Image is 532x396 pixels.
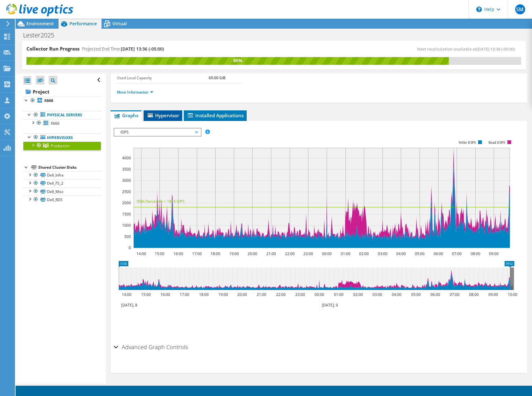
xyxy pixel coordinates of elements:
text: 07:00 [452,251,462,256]
span: IOPS [117,128,197,136]
a: Physical Servers [23,111,101,119]
h4: Projected End Time: [82,46,164,52]
text: 500 [124,234,131,239]
text: 00:00 [315,292,324,297]
text: 2500 [122,189,131,194]
span: Next recalculation available at [417,46,518,52]
text: 00:00 [322,251,332,256]
b: X666 [44,98,53,103]
span: Graphs [114,112,138,118]
a: Dell_RDS [23,196,101,204]
text: 07:00 [450,292,459,297]
text: 0 [129,245,131,250]
span: Performance [69,21,97,27]
h2: Advanced Graph Controls [114,341,188,353]
text: 10:00 [508,292,517,297]
svg: \n [476,7,482,12]
text: 09:00 [488,292,498,297]
span: Hypervisor [147,112,179,118]
text: 03:00 [378,251,387,256]
text: 20:00 [237,292,247,297]
text: 18:00 [211,251,220,256]
text: 1500 [122,211,131,217]
span: Environment [26,21,54,27]
text: 08:00 [469,292,479,297]
text: 22:00 [285,251,295,256]
a: Dell_FS_2 [23,179,101,187]
text: 23:00 [303,251,313,256]
text: 09:00 [489,251,499,256]
a: Project [23,87,101,97]
text: 3000 [122,178,131,183]
text: 23:00 [295,292,305,297]
div: Shared Cluster Disks [38,164,101,171]
text: 95th Percentile = 1815 IOPS [137,199,185,204]
span: Virtual [112,21,127,27]
text: 05:00 [415,251,425,256]
text: 14:00 [122,292,131,297]
text: 08:00 [471,251,480,256]
text: 21:00 [257,292,266,297]
span: [DATE] 13:36 (-05:00) [121,46,164,52]
text: 2000 [122,200,131,205]
text: 03:00 [373,292,382,297]
span: X666 [51,121,59,126]
a: Hypervisors [23,133,101,142]
text: 02:00 [359,251,369,256]
span: Installed Applications [187,112,244,118]
text: 4000 [122,155,131,161]
span: [DATE] 13:36 (-05:00) [477,46,515,52]
text: 21:00 [266,251,276,256]
text: 04:00 [392,292,401,297]
text: 04:00 [396,251,406,256]
text: 17:00 [192,251,202,256]
a: Production [23,142,101,150]
text: Read IOPS [488,140,505,145]
text: 15:00 [155,251,164,256]
text: 14:00 [136,251,146,256]
b: 69.00 GiB [209,75,226,80]
text: 1000 [122,223,131,228]
a: Dell_Misc [23,187,101,196]
label: Used Local Capacity [117,75,209,81]
div: 85% [26,57,449,64]
a: Dell_Infra [23,171,101,179]
text: 20:00 [248,251,257,256]
text: 22:00 [276,292,286,297]
text: 3500 [122,167,131,172]
a: More Information [117,89,153,95]
text: 05:00 [411,292,421,297]
text: 19:00 [218,292,228,297]
span: SM [515,4,525,14]
text: 06:00 [430,292,440,297]
text: 16:00 [173,251,183,256]
span: Production [51,143,69,148]
text: 17:00 [180,292,189,297]
text: 15:00 [141,292,151,297]
a: X666 [23,119,101,127]
text: 01:00 [334,292,344,297]
a: X666 [23,97,101,105]
text: 18:00 [199,292,209,297]
text: 16:00 [160,292,170,297]
h1: Lester2025 [20,32,64,39]
text: 02:00 [353,292,363,297]
text: 06:00 [434,251,443,256]
text: 19:00 [229,251,239,256]
text: 01:00 [341,251,350,256]
text: Write IOPS [458,140,476,145]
